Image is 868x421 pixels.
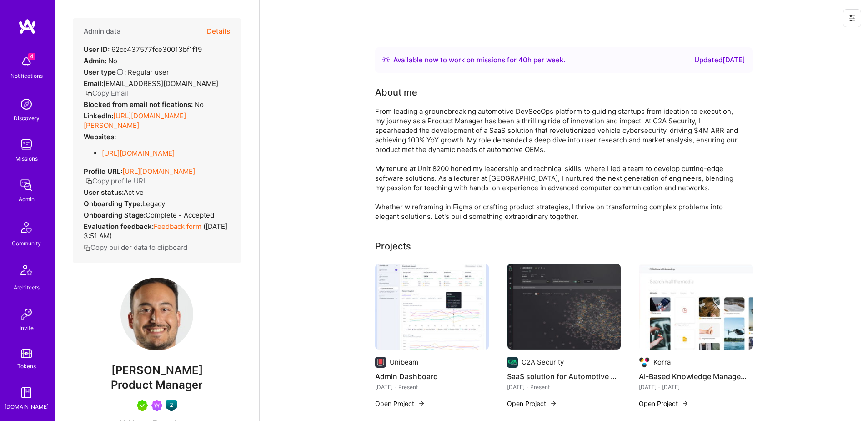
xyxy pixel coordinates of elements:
button: Copy Email [85,88,128,98]
div: Invite [20,323,34,333]
strong: Websites: [84,132,116,141]
img: A.Teamer in Residence [137,400,148,411]
div: [DATE] - Present [507,382,621,392]
div: Community [12,238,41,248]
img: Company logo [639,357,650,368]
span: Active [124,188,144,197]
button: Details [207,18,230,45]
strong: Evaluation feedback: [84,222,154,231]
img: discovery [17,95,35,113]
strong: Profile URL: [84,167,122,176]
img: admin teamwork [17,176,35,194]
div: Notifications [10,71,43,81]
strong: LinkedIn: [84,112,113,120]
div: [DOMAIN_NAME] [5,402,49,411]
div: Discovery [14,113,40,123]
a: [URL][DOMAIN_NAME] [122,167,195,176]
strong: User ID: [84,45,110,54]
h4: AI-Based Knowledge Management [639,370,753,382]
div: Available now to work on missions for h per week . [393,55,565,66]
strong: User type : [84,68,126,76]
div: No [84,100,204,109]
img: AI-Based Knowledge Management [639,264,753,350]
img: Architects [15,261,37,283]
span: [EMAIL_ADDRESS][DOMAIN_NAME] [103,79,218,88]
div: C2A Security [522,357,564,367]
div: Regular user [84,67,169,77]
span: Complete - Accepted [146,211,214,219]
img: bell [17,53,35,71]
img: User Avatar [120,278,193,350]
div: About me [375,86,417,99]
img: Admin Dashboard [375,264,489,350]
div: Tokens [17,361,36,371]
span: legacy [142,199,165,208]
strong: Email: [84,79,103,88]
h4: SaaS solution for Automotive OEMs and Tier-1s to manage their vehicle's cybersecurity lifecycle [507,370,621,382]
img: tokens [21,349,32,358]
div: [DATE] - Present [375,382,489,392]
img: arrow-right [682,400,689,407]
div: Unibeam [390,357,418,367]
img: logo [18,18,36,35]
button: Open Project [375,399,425,408]
button: Open Project [507,399,557,408]
img: teamwork [17,136,35,154]
img: Company logo [507,357,518,368]
i: icon Copy [85,178,92,185]
div: Architects [14,283,40,292]
img: Company logo [375,357,386,368]
i: Help [116,68,124,76]
div: Missions [15,154,38,163]
div: Updated [DATE] [694,55,745,66]
i: icon Copy [85,90,92,97]
a: Feedback form [154,222,201,231]
img: Been on Mission [151,400,162,411]
h4: Admin data [84,27,121,36]
button: Open Project [639,399,689,408]
strong: User status: [84,188,124,197]
div: Projects [375,239,411,253]
img: SaaS solution for Automotive OEMs and Tier-1s to manage their vehicle's cybersecurity lifecycle [507,264,621,350]
a: [URL][DOMAIN_NAME] [102,149,175,157]
span: 40 [518,56,527,64]
strong: Onboarding Stage: [84,211,146,219]
img: guide book [17,384,35,402]
strong: Admin: [84,56,106,65]
h4: Admin Dashboard [375,370,489,382]
button: Copy profile URL [85,176,147,186]
img: Invite [17,305,35,323]
div: Korra [653,357,671,367]
div: From leading a groundbreaking automotive DevSecOps platform to guiding startups from ideation to ... [375,107,739,221]
span: Product Manager [111,378,203,391]
a: [URL][DOMAIN_NAME][PERSON_NAME] [84,112,186,130]
span: [PERSON_NAME] [73,364,241,377]
div: Admin [19,194,35,204]
div: 62cc437577fce30013bf1f19 [84,45,202,54]
img: arrow-right [418,400,425,407]
img: Community [15,217,37,238]
img: Availability [382,56,390,63]
div: [DATE] - [DATE] [639,382,753,392]
strong: Blocked from email notifications: [84,100,195,109]
div: No [84,56,117,66]
i: icon Copy [84,244,90,251]
img: arrow-right [550,400,557,407]
div: ( [DATE] 3:51 AM ) [84,222,230,241]
button: Copy builder data to clipboard [84,243,187,252]
span: 4 [28,53,35,60]
strong: Onboarding Type: [84,199,142,208]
